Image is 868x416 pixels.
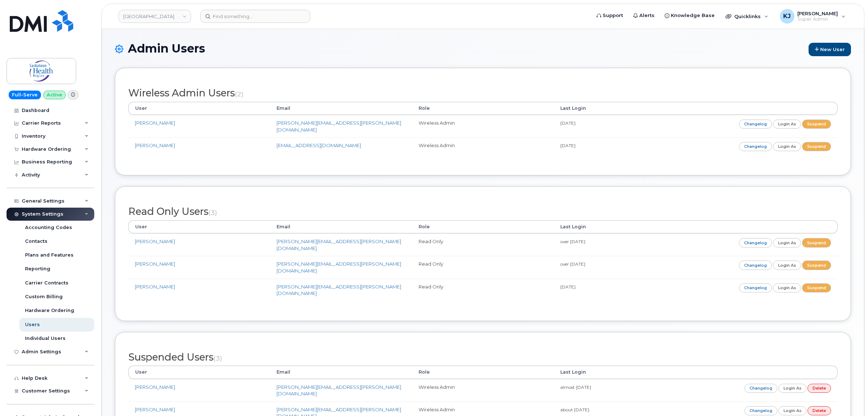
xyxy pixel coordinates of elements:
[115,42,851,56] h1: Admin Users
[739,120,772,129] a: Changelog
[802,283,831,292] a: Suspend
[560,284,576,290] small: [DATE]
[554,366,695,379] th: Last Login
[802,261,831,270] a: Suspend
[128,220,270,233] th: User
[802,142,831,151] a: Suspend
[560,261,585,267] small: over [DATE]
[135,284,175,290] a: [PERSON_NAME]
[235,90,244,98] small: (2)
[560,239,585,244] small: over [DATE]
[270,102,412,115] th: Email
[277,284,401,296] a: [PERSON_NAME][EMAIL_ADDRESS][PERSON_NAME][DOMAIN_NAME]
[412,220,554,233] th: Role
[128,88,838,99] h2: Wireless Admin Users
[778,406,807,415] a: Login as
[135,238,175,244] a: [PERSON_NAME]
[773,261,801,270] a: Login as
[560,120,576,126] small: [DATE]
[277,384,401,397] a: [PERSON_NAME][EMAIL_ADDRESS][PERSON_NAME][DOMAIN_NAME]
[773,283,801,292] a: Login as
[128,366,270,379] th: User
[412,366,554,379] th: Role
[773,120,801,129] a: Login as
[739,142,772,151] a: Changelog
[128,206,838,217] h2: Read Only Users
[412,256,554,278] td: Read Only
[412,379,554,402] td: Wireless Admin
[412,102,554,115] th: Role
[778,384,807,393] a: Login as
[412,115,554,137] td: Wireless Admin
[802,238,831,247] a: Suspend
[554,220,695,233] th: Last Login
[277,261,401,274] a: [PERSON_NAME][EMAIL_ADDRESS][PERSON_NAME][DOMAIN_NAME]
[277,142,361,148] a: [EMAIL_ADDRESS][DOMAIN_NAME]
[135,120,175,126] a: [PERSON_NAME]
[802,120,831,129] a: Suspend
[560,384,591,390] small: almost [DATE]
[270,220,412,233] th: Email
[773,142,801,151] a: Login as
[560,143,576,148] small: [DATE]
[208,209,217,216] small: (3)
[739,283,772,292] a: Changelog
[277,238,401,251] a: [PERSON_NAME][EMAIL_ADDRESS][PERSON_NAME][DOMAIN_NAME]
[809,43,851,56] a: New User
[135,142,175,148] a: [PERSON_NAME]
[270,366,412,379] th: Email
[412,233,554,256] td: Read Only
[213,354,222,362] small: (3)
[739,238,772,247] a: Changelog
[744,406,777,415] a: Changelog
[135,407,175,412] a: [PERSON_NAME]
[560,407,589,412] small: about [DATE]
[277,120,401,133] a: [PERSON_NAME][EMAIL_ADDRESS][PERSON_NAME][DOMAIN_NAME]
[744,384,777,393] a: Changelog
[412,137,554,155] td: Wireless Admin
[739,261,772,270] a: Changelog
[554,102,695,115] th: Last Login
[773,238,801,247] a: Login as
[128,102,270,115] th: User
[128,352,838,363] h2: Suspended Users
[135,384,175,390] a: [PERSON_NAME]
[807,406,831,415] a: Delete
[412,279,554,301] td: Read Only
[135,261,175,267] a: [PERSON_NAME]
[807,384,831,393] a: Delete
